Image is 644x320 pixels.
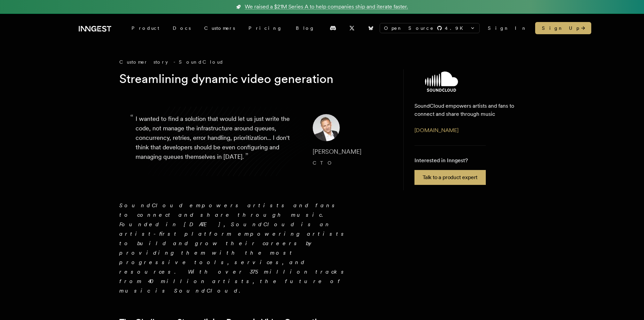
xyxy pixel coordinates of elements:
[488,25,527,31] a: Sign In
[313,114,340,141] img: Image of Matthew Drooker
[130,115,134,120] span: “
[119,202,348,294] em: SoundCloud empowers artists and fans to connect and share through music. Founded in [DATE], Sound...
[535,22,591,34] a: Sign Up
[414,170,486,185] a: Talk to a product expert
[344,23,359,34] a: X
[119,59,390,65] div: Customer story - SoundCloud
[326,23,340,34] a: Discord
[401,71,482,92] img: SoundCloud's logo
[119,71,379,87] h1: Streamlining dynamic video generation
[313,160,335,166] span: CTO
[414,127,458,133] a: [DOMAIN_NAME]
[166,22,197,34] a: Docs
[245,3,408,11] span: We raised a $21M Series A to help companies ship and iterate faster.
[136,114,302,168] p: I wanted to find a solution that would let us just write the code, not manage the infrastructure ...
[445,25,467,31] span: 4.9 K
[125,22,166,34] div: Product
[384,25,434,31] span: Open Source
[414,102,514,118] p: SoundCloud empowers artists and fans to connect and share through music
[313,148,361,155] span: [PERSON_NAME]
[363,23,378,34] a: Bluesky
[289,22,321,34] a: Blog
[197,22,242,34] a: Customers
[245,151,248,161] span: ”
[414,156,486,165] p: Interested in Inngest?
[242,22,289,34] a: Pricing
